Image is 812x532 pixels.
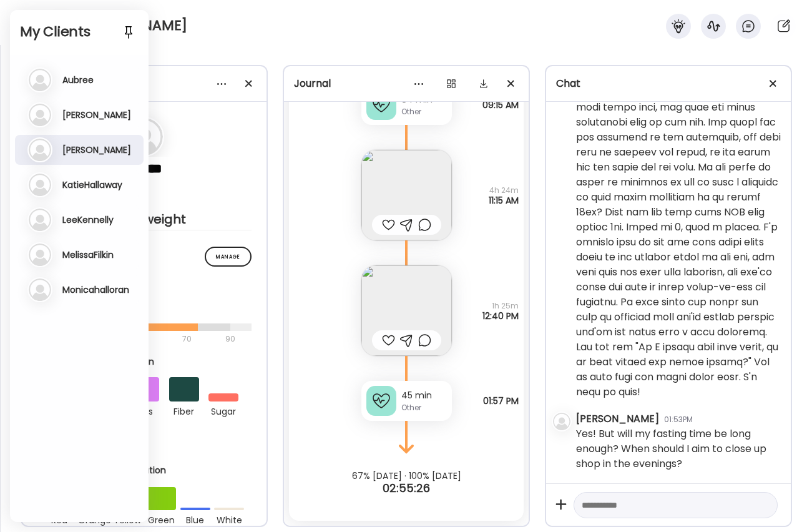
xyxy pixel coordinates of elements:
[294,76,519,91] div: Journal
[62,284,129,295] h3: Monicahalloran
[361,150,452,240] img: images%2F3uhfZ2PFGJZYrMrxNNuwAN7HSJX2%2Fx41kEi1SxVLlzvkNwxS9%2FTvQCEs04cHtAX69HAEqq_240
[62,74,94,86] h3: Aubree
[576,411,659,426] div: [PERSON_NAME]
[556,76,781,91] div: Chat
[224,332,237,347] div: 90
[205,247,252,267] div: Manage
[664,414,693,425] div: 01:53PM
[284,481,529,496] div: 02:55:26
[62,249,114,260] h3: MelissaFilkin
[62,179,122,190] h3: KatieHallaway
[62,109,131,121] h3: [PERSON_NAME]
[489,185,519,195] span: 4h 24m
[284,471,529,481] div: 67% [DATE] · 100% [DATE]
[208,401,238,419] div: sugar
[482,301,519,311] span: 1h 25m
[20,22,139,41] h2: My Clients
[401,106,447,117] div: Other
[361,265,452,356] img: images%2F3uhfZ2PFGJZYrMrxNNuwAN7HSJX2%2FQWJ98phgg7lz26tG817C%2Fj0ESRRYMSGKGDE86ZH8N_240
[482,311,519,321] span: 12:40 PM
[553,413,570,430] img: bg-avatar-default.svg
[401,402,447,413] div: Other
[576,426,781,471] div: Yes! But will my fasting time be long enough? When should I aim to close up shop in the evenings?
[489,195,519,205] span: 11:15 AM
[62,144,131,155] h3: [PERSON_NAME]
[146,510,176,528] div: green
[62,214,114,225] h3: LeeKennelly
[483,396,519,406] span: 01:57 PM
[169,401,199,419] div: fiber
[180,510,210,528] div: blue
[482,100,519,110] span: 09:15 AM
[214,510,244,528] div: white
[401,389,447,402] div: 45 min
